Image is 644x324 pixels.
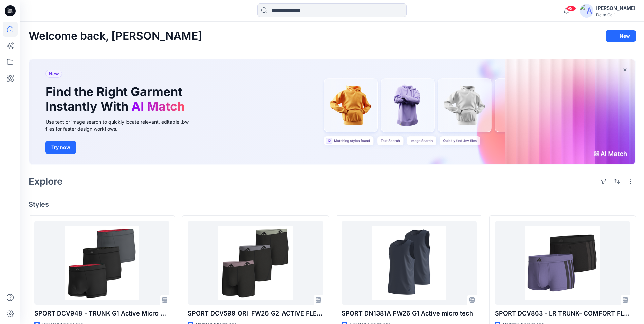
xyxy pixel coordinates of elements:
[566,6,576,11] span: 99+
[495,309,630,318] p: SPORT DCV863 - LR TRUNK- COMFORT FLEX COTTON 3 STRIPES FW26
[45,85,188,114] h1: Find the Right Garment Instantly With
[49,70,59,78] span: New
[596,4,636,12] div: [PERSON_NAME]
[580,4,593,18] img: avatar
[34,221,169,304] a: SPORT DCV948 - TRUNK G1 Active Micro Tech FW26
[342,309,477,318] p: SPORT DN1381A FW26 G1 Active micro tech
[495,221,630,304] a: SPORT DCV863 - LR TRUNK- COMFORT FLEX COTTON 3 STRIPES FW26
[342,221,477,304] a: SPORT DN1381A FW26 G1 Active micro tech
[606,30,636,42] button: New
[596,12,636,17] div: Delta Galil
[34,309,169,318] p: SPORT DCV948 - TRUNK G1 Active Micro Tech FW26
[29,30,202,42] h2: Welcome back, [PERSON_NAME]
[45,141,76,154] button: Try now
[188,309,323,318] p: SPORT DCV599_ORI_FW26_G2_ACTIVE FLEX COTTON_BB
[29,200,636,209] h4: Styles
[188,221,323,304] a: SPORT DCV599_ORI_FW26_G2_ACTIVE FLEX COTTON_BB
[131,99,185,114] span: AI Match
[29,176,63,187] h2: Explore
[45,118,198,132] div: Use text or image search to quickly locate relevant, editable .bw files for faster design workflows.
